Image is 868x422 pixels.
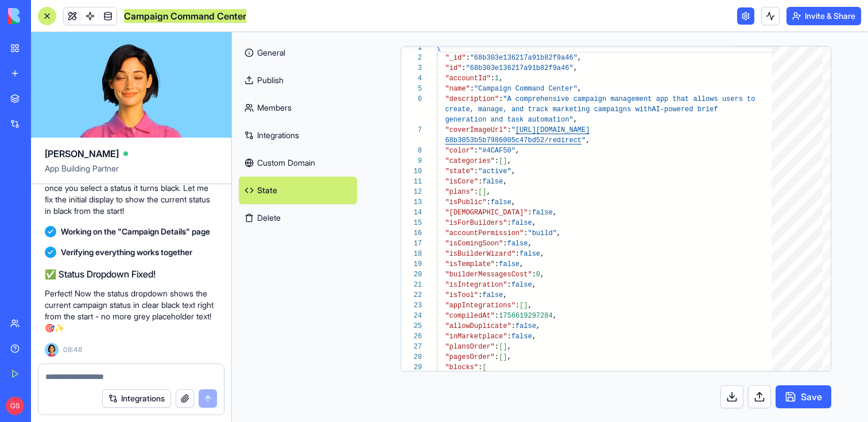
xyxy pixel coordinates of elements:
[495,312,499,320] span: :
[401,125,422,135] div: 7
[445,312,494,320] span: "compiledAt"
[61,247,192,258] span: Verifying everything works together
[470,54,578,62] span: "68b303e136217a91b82f9a46"
[45,343,59,357] img: Ella_00000_wcx2te.png
[491,198,511,206] span: false
[445,302,515,310] span: "appIntegrations"
[239,67,357,94] a: Publish
[445,147,474,155] span: "color"
[445,260,494,268] span: "isTemplate"
[445,167,474,175] span: "state"
[45,288,218,334] p: Perfect! Now the status dropdown shows the current campaign status in clear black text right from...
[470,85,474,93] span: :
[511,333,532,341] span: false
[445,198,486,206] span: "isPublic"
[445,95,499,103] span: "description"
[401,269,422,280] div: 20
[532,271,536,279] span: :
[63,345,82,354] span: 08:48
[445,291,478,299] span: "isTool"
[445,209,528,217] span: "[DEMOGRAPHIC_DATA]"
[573,64,578,72] span: ,
[478,147,516,155] span: "#4CAF50"
[511,219,532,227] span: false
[45,163,218,183] span: App Building Partner
[507,126,511,134] span: :
[528,302,532,310] span: ,
[532,209,553,217] span: false
[536,271,540,279] span: 0
[499,343,503,351] span: [
[507,240,528,248] span: false
[495,260,499,268] span: :
[511,322,516,330] span: :
[445,353,494,361] span: "pagesOrder"
[503,178,507,186] span: ,
[474,147,478,155] span: :
[401,94,422,104] div: 6
[495,343,499,351] span: :
[586,136,590,144] span: ,
[445,75,490,83] span: "accountId"
[528,240,532,248] span: ,
[557,229,561,237] span: ,
[124,9,246,23] span: Campaign Command Center
[495,75,499,83] span: 1
[401,249,422,259] div: 18
[239,177,357,204] a: State
[486,198,490,206] span: :
[507,343,511,351] span: ,
[482,188,486,196] span: ]
[401,321,422,331] div: 25
[520,260,524,268] span: ,
[445,333,507,341] span: "inMarketplace"
[532,333,536,341] span: ,
[6,397,24,415] span: GS
[445,85,470,93] span: "name"
[474,85,578,93] span: "Campaign Command Center"
[401,156,422,166] div: 9
[482,178,503,186] span: false
[652,106,718,114] span: AI-powered brief
[401,166,422,177] div: 10
[401,259,422,269] div: 19
[445,188,474,196] span: "plans"
[482,364,486,372] span: [
[503,291,507,299] span: ,
[474,188,478,196] span: :
[486,188,490,196] span: ,
[524,302,528,310] span: ]
[511,281,532,289] span: false
[499,157,503,165] span: [
[445,136,582,144] span: 68b3053b5b7986005c47bd52/redirect
[478,188,482,196] span: [
[401,228,422,239] div: 16
[478,364,482,372] span: :
[503,95,710,103] span: "A comprehensive campaign management app that allo
[401,218,422,228] div: 15
[582,136,586,144] span: "
[401,84,422,94] div: 5
[499,75,503,83] span: ,
[499,353,503,361] span: [
[445,54,466,62] span: "_id"
[516,126,590,134] span: [URL][DOMAIN_NAME]
[532,281,536,289] span: ,
[516,250,520,258] span: :
[495,353,499,361] span: :
[8,8,79,24] img: logo
[401,331,422,342] div: 26
[401,187,422,197] div: 12
[401,352,422,362] div: 28
[445,116,573,124] span: generation and task automation"
[462,64,466,72] span: :
[239,94,357,122] a: Members
[511,126,516,134] span: "
[495,157,499,165] span: :
[445,364,478,372] span: "blocks"
[466,64,573,72] span: "68b303e136217a91b82f9a46"
[507,353,511,361] span: ,
[474,167,478,175] span: :
[516,322,536,330] span: false
[401,239,422,249] div: 17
